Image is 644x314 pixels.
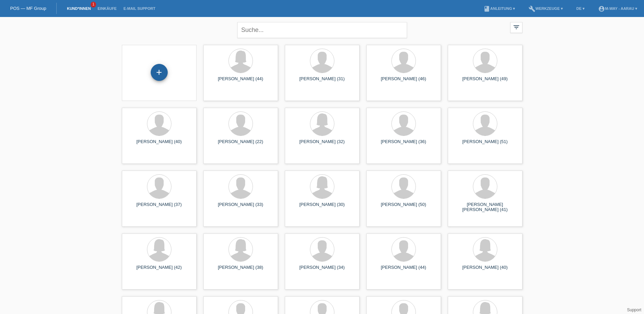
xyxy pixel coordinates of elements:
[453,265,517,276] div: [PERSON_NAME] (40)
[573,6,588,11] a: DE ▾
[120,6,159,11] a: E-Mail Support
[480,6,518,11] a: bookAnleitung ▾
[151,67,167,78] div: Kund*in hinzufügen
[372,76,436,87] div: [PERSON_NAME] (46)
[209,202,273,213] div: [PERSON_NAME] (33)
[453,202,517,213] div: [PERSON_NAME] [PERSON_NAME] (41)
[91,2,96,7] span: 1
[237,22,407,38] input: Suche...
[598,5,605,12] i: account_circle
[372,265,436,276] div: [PERSON_NAME] (44)
[209,139,273,150] div: [PERSON_NAME] (22)
[453,76,517,87] div: [PERSON_NAME] (49)
[595,6,641,11] a: account_circlem-way - Aarau ▾
[290,202,354,213] div: [PERSON_NAME] (30)
[372,139,436,150] div: [PERSON_NAME] (36)
[63,6,94,11] a: Kund*innen
[209,76,273,87] div: [PERSON_NAME] (44)
[513,23,520,31] i: filter_list
[127,202,191,213] div: [PERSON_NAME] (37)
[127,265,191,276] div: [PERSON_NAME] (42)
[290,139,354,150] div: [PERSON_NAME] (32)
[453,139,517,150] div: [PERSON_NAME] (51)
[290,76,354,87] div: [PERSON_NAME] (31)
[10,6,46,11] a: POS — MF Group
[483,5,490,12] i: book
[290,265,354,276] div: [PERSON_NAME] (34)
[525,6,566,11] a: buildWerkzeuge ▾
[372,202,436,213] div: [PERSON_NAME] (50)
[127,139,191,150] div: [PERSON_NAME] (40)
[209,265,273,276] div: [PERSON_NAME] (38)
[627,308,641,312] a: Support
[529,5,535,12] i: build
[94,6,120,11] a: Einkäufe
